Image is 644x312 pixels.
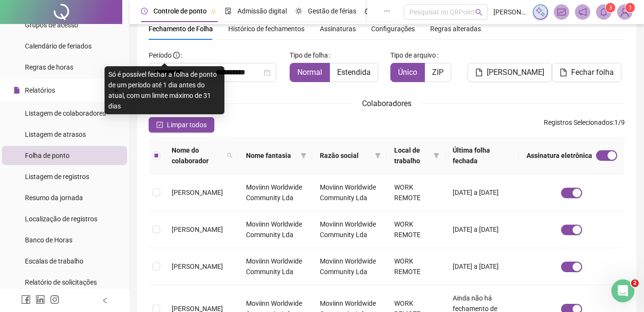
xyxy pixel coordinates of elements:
[365,8,372,14] span: dashboard
[295,8,302,14] span: sun
[599,8,608,16] span: bell
[167,120,207,130] span: Limpar todos
[320,150,371,161] span: Razão social
[25,173,89,180] span: Listagem de registros
[475,69,483,76] span: file
[337,68,371,77] span: Estendida
[308,7,356,15] span: Gestão de férias
[25,42,92,50] span: Calendário de feriados
[384,8,390,14] span: ellipsis
[432,68,444,77] span: ZIP
[172,145,223,166] span: Nome do colaborador
[631,279,639,287] span: 2
[228,25,304,33] span: Histórico de fechamentos
[290,50,328,60] span: Tipo de folha
[557,8,566,16] span: fund
[173,52,180,59] span: info-circle
[102,297,108,304] span: left
[211,9,216,14] span: pushpin
[445,137,519,174] th: Última folha fechada
[433,153,439,158] span: filter
[606,3,615,12] sup: 3
[25,131,86,138] span: Listagem de atrasos
[35,295,45,304] span: linkedin
[445,174,519,211] td: [DATE] a [DATE]
[25,152,70,159] span: Folha de ponto
[225,8,232,14] span: file-done
[386,174,445,211] td: WORK REMOTE
[25,278,97,286] span: Relatório de solicitações
[149,117,214,132] button: Limpar todos
[618,5,632,19] img: 79746
[238,174,313,211] td: Moviinn Worldwide Community Lda
[544,117,625,132] span: : 1 / 9
[25,109,106,117] span: Listagem de colaboradores
[312,211,386,248] td: Moviinn Worldwide Community Lda
[297,68,322,77] span: Normal
[386,211,445,248] td: WORK REMOTE
[493,7,527,17] span: [PERSON_NAME] - CS
[535,7,546,17] img: sparkle-icon.fc2bf0ac1784a2077858766a79e2daf3.svg
[527,150,592,161] span: Assinatura eletrônica
[609,4,612,11] span: 3
[629,4,632,11] span: 1
[375,153,381,158] span: filter
[445,211,519,248] td: [DATE] a [DATE]
[578,8,587,16] span: notification
[394,145,430,166] span: Local de trabalho
[390,50,436,60] span: Tipo de arquivo
[430,25,481,32] span: Regras alteradas
[21,295,31,304] span: facebook
[172,189,223,196] span: [PERSON_NAME]
[625,3,635,12] sup: Atualize o seu contato no menu Meus Dados
[25,257,83,265] span: Escalas de trabalho
[172,226,223,233] span: [PERSON_NAME]
[25,194,83,202] span: Resumo da jornada
[299,148,308,163] span: filter
[141,8,148,14] span: clock-circle
[25,63,73,71] span: Regras de horas
[544,119,613,126] span: Registros Selecionados
[172,263,223,270] span: [PERSON_NAME]
[611,279,634,302] iframe: Intercom live chat
[246,150,297,161] span: Nome fantasia
[25,236,72,244] span: Banco de Horas
[312,174,386,211] td: Moviinn Worldwide Community Lda
[320,25,356,32] span: Assinaturas
[238,248,313,285] td: Moviinn Worldwide Community Lda
[25,215,97,223] span: Localização de registros
[475,9,482,16] span: search
[386,248,445,285] td: WORK REMOTE
[13,87,20,94] span: file
[149,25,213,33] span: Fechamento de Folha
[225,143,234,168] span: search
[312,248,386,285] td: Moviinn Worldwide Community Lda
[373,148,383,163] span: filter
[398,68,417,77] span: Único
[432,143,441,168] span: filter
[108,71,217,110] span: Só é possível fechar a folha de ponto de um período até 1 dia antes do atual, com um limite máxim...
[25,21,78,29] span: Grupos de acesso
[153,7,207,15] span: Controle de ponto
[149,51,172,59] span: Período
[238,211,313,248] td: Moviinn Worldwide Community Lda
[571,67,614,78] span: Fechar folha
[50,295,59,304] span: instagram
[468,63,552,82] button: [PERSON_NAME]
[552,63,621,82] button: Fechar folha
[560,69,567,76] span: file
[362,99,411,108] span: Colaboradores
[25,86,55,94] span: Relatórios
[487,67,544,78] span: [PERSON_NAME]
[301,153,306,158] span: filter
[371,25,415,32] span: Configurações
[237,7,287,15] span: Admissão digital
[156,121,163,128] span: check-square
[445,248,519,285] td: [DATE] a [DATE]
[227,153,233,158] span: search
